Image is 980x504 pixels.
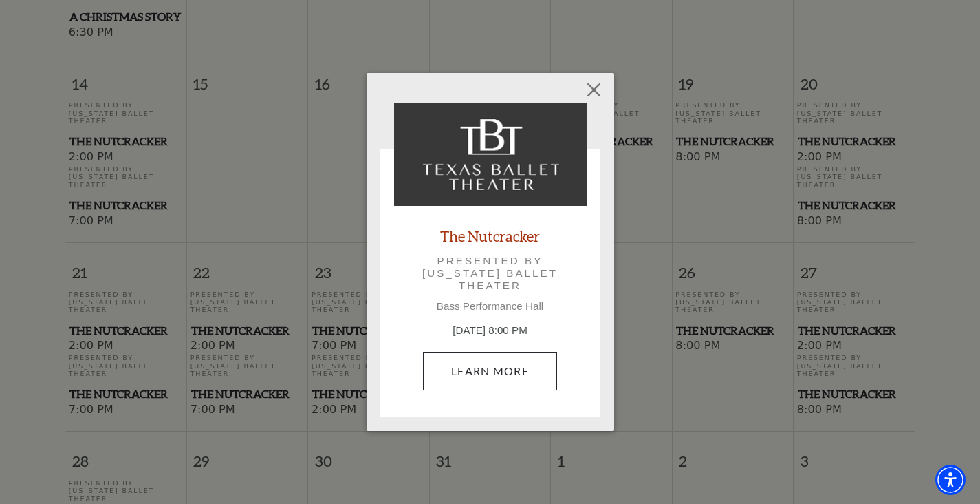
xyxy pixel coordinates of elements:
a: The Nutcracker [440,227,540,245]
p: Bass Performance Hall [394,300,587,313]
a: December 20, 8:00 PM Learn More [423,352,557,390]
button: Close [580,77,607,103]
p: Presented by [US_STATE] Ballet Theater [413,255,567,293]
img: The Nutcracker [394,103,587,206]
div: Accessibility Menu [935,465,966,495]
p: [DATE] 8:00 PM [394,323,587,339]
